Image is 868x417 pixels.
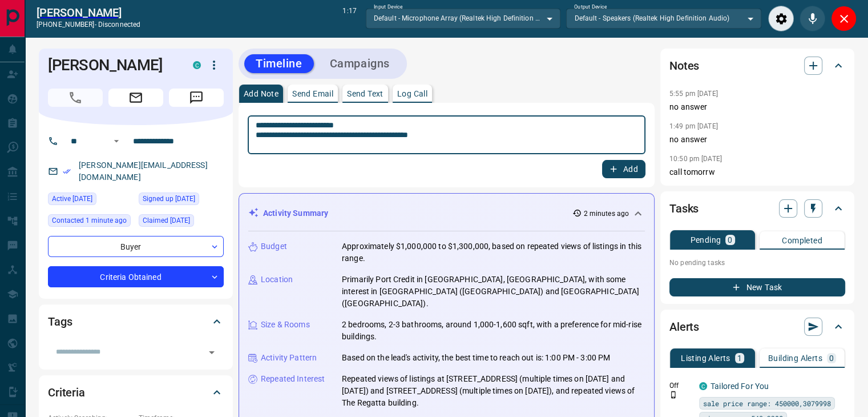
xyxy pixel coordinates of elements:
button: Campaigns [318,54,401,73]
div: Default - Speakers (Realtek High Definition Audio) [566,9,761,28]
div: Criteria Obtained [48,266,224,287]
p: Budget [261,240,287,252]
p: Primarily Port Credit in [GEOGRAPHIC_DATA], [GEOGRAPHIC_DATA], with some interest in [GEOGRAPHIC_... [342,274,645,310]
span: Call [48,89,103,107]
h2: Alerts [669,318,699,336]
h2: Tags [48,312,72,331]
button: Open [110,134,123,148]
p: 2 bedrooms, 2-3 bathrooms, around 1,000-1,600 sqft, with a preference for mid-rise buildings. [342,319,645,343]
span: Claimed [DATE] [143,215,190,226]
p: Listing Alerts [681,354,730,362]
p: Building Alerts [768,354,822,362]
p: Repeated Interest [261,373,325,385]
p: Approximately $1,000,000 to $1,300,000, based on repeated views of listings in this range. [342,240,645,264]
label: Input Device [374,3,403,11]
p: Repeated views of listings at [STREET_ADDRESS] (multiple times on [DATE] and [DATE]) and [STREET_... [342,373,645,409]
div: Activity Summary2 minutes ago [248,203,645,224]
p: 10:50 pm [DATE] [669,155,722,163]
div: Mon Aug 18 2025 [139,193,224,209]
p: 5:55 pm [DATE] [669,90,718,98]
a: [PERSON_NAME][EMAIL_ADDRESS][DOMAIN_NAME] [79,161,208,182]
p: No pending tasks [669,254,845,271]
p: [PHONE_NUMBER] - [37,19,140,30]
p: call tomorrw [669,166,845,178]
h2: Tasks [669,199,699,218]
p: Activity Summary [263,207,328,219]
div: Criteria [48,379,224,406]
svg: Push Notification Only [669,391,677,399]
p: Send Text [347,90,383,98]
label: Output Device [574,3,607,11]
p: no answer [669,134,845,146]
div: Tasks [669,195,845,222]
span: Active [DATE] [52,193,92,205]
button: New Task [669,278,845,296]
p: Add Note [244,90,278,98]
p: Off [669,380,692,391]
span: Email [108,89,163,107]
div: Mute [800,6,825,31]
div: condos.ca [699,382,707,390]
button: Timeline [244,54,314,73]
button: Add [602,160,645,178]
h2: Criteria [48,383,85,402]
p: Send Email [292,90,333,98]
p: no answer [669,101,845,113]
p: Based on the lead's activity, the best time to reach out is: 1:00 PM - 3:00 PM [342,352,610,364]
span: Message [169,89,224,107]
a: Tailored For You [710,382,769,391]
button: Open [204,344,220,360]
p: 1:17 [342,6,356,31]
p: Size & Rooms [261,319,310,331]
div: Notes [669,52,845,79]
div: Mon Sep 15 2025 [48,214,133,230]
p: 2 minutes ago [584,209,629,219]
span: Contacted 1 minute ago [52,215,127,226]
div: Close [831,6,857,31]
div: Tags [48,308,224,335]
p: Activity Pattern [261,352,317,364]
p: Pending [690,236,721,244]
span: Signed up [DATE] [143,193,195,205]
div: Mon Aug 18 2025 [139,214,224,230]
div: condos.ca [193,61,201,69]
p: Completed [782,236,822,244]
p: 1 [737,354,742,362]
p: Location [261,274,293,286]
h2: Notes [669,57,699,75]
div: Fri Sep 12 2025 [48,193,133,209]
div: Buyer [48,236,224,257]
p: Log Call [397,90,427,98]
div: Default - Microphone Array (Realtek High Definition Audio) [366,9,561,28]
svg: Email Verified [63,167,71,175]
h1: [PERSON_NAME] [48,56,176,74]
p: 1:49 pm [DATE] [669,122,718,130]
p: 0 [728,236,732,244]
p: 0 [829,354,834,362]
span: sale price range: 450000,3079998 [703,398,831,409]
a: [PERSON_NAME] [37,6,140,19]
div: Alerts [669,313,845,340]
div: Audio Settings [768,6,794,31]
span: disconnected [98,21,140,29]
